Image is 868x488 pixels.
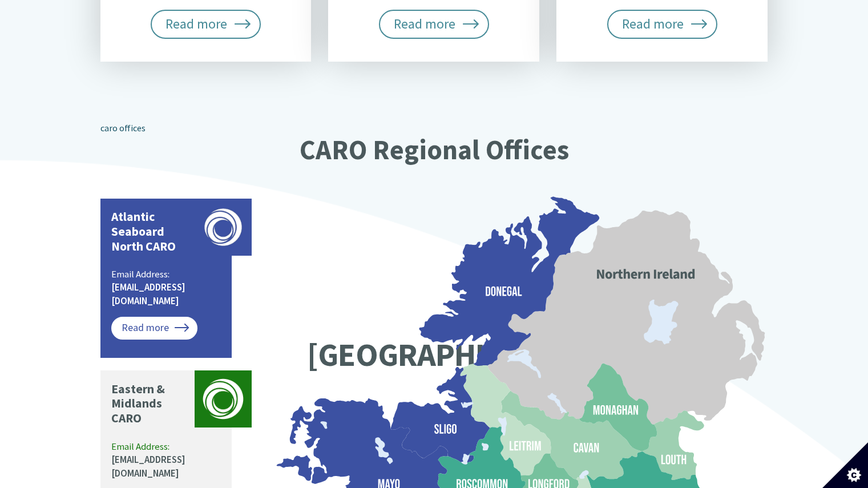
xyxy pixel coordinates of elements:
p: Email Address: [111,440,223,481]
span: Read more [379,10,490,38]
a: Read more [111,317,197,340]
a: [EMAIL_ADDRESS][DOMAIN_NAME] [111,281,185,307]
text: [GEOGRAPHIC_DATA] [307,334,599,375]
p: Atlantic Seaboard North CARO [111,209,189,254]
span: Read more [607,10,718,38]
a: caro offices [100,122,146,134]
p: Eastern & Midlands CARO [111,382,189,426]
p: Email Address: [111,268,223,308]
button: Set cookie preferences [822,442,868,488]
h2: CARO Regional Offices [100,135,768,165]
a: [EMAIL_ADDRESS][DOMAIN_NAME] [111,453,185,479]
span: Read more [151,10,261,38]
